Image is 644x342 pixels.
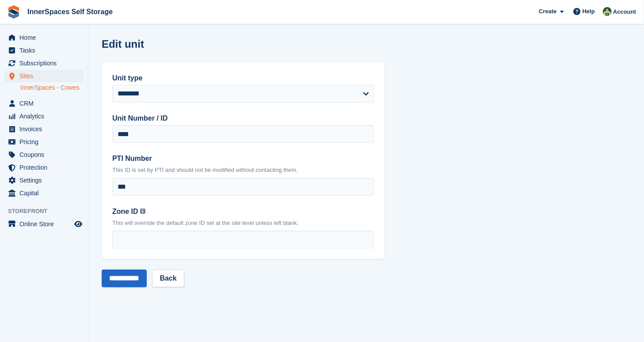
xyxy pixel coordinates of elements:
a: menu [4,218,84,230]
span: Capital [19,187,72,199]
span: Create [539,7,556,16]
a: Preview store [73,219,84,229]
p: This will override the default zone ID set at the site level unless left blank. [112,219,374,228]
span: Zone ID [112,208,138,215]
h1: Edit unit [102,38,144,50]
a: menu [4,148,84,161]
span: Tasks [19,44,72,57]
span: Pricing [19,136,72,148]
span: Help [583,7,595,16]
label: PTI Number [112,153,374,164]
label: Unit Number / ID [112,113,374,124]
label: Unit type [112,73,374,84]
a: menu [4,31,84,44]
a: menu [4,70,84,82]
a: menu [4,44,84,57]
img: stora-icon-8386f47178a22dfd0bd8f6a31ec36ba5ce8667c1dd55bd0f319d3a0aa187defe.svg [7,5,20,19]
a: menu [4,161,84,174]
a: menu [4,57,84,69]
span: Coupons [19,148,72,161]
span: Sites [19,70,72,82]
img: Paula Amey [603,7,612,16]
a: InnerSpaces Self Storage [24,4,116,19]
span: Storefront [8,207,88,216]
a: menu [4,97,84,110]
span: Settings [19,174,72,186]
a: menu [4,123,84,135]
img: icon-info-grey-7440780725fd019a000dd9b08b2336e03edf1995a4989e88bcd33f0948082b44.svg [140,209,145,214]
span: Analytics [19,110,72,122]
a: menu [4,187,84,199]
a: menu [4,110,84,122]
a: InnerSpaces - Cowes [20,84,84,92]
span: Subscriptions [19,57,72,69]
span: Invoices [19,123,72,135]
span: Account [613,8,636,16]
span: Protection [19,161,72,174]
span: Online Store [19,218,72,230]
p: This ID is set by PTI and should not be modified without contacting them. [112,166,374,175]
a: menu [4,174,84,186]
span: Home [19,31,72,44]
a: menu [4,136,84,148]
a: Back [152,270,184,287]
span: CRM [19,97,72,110]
